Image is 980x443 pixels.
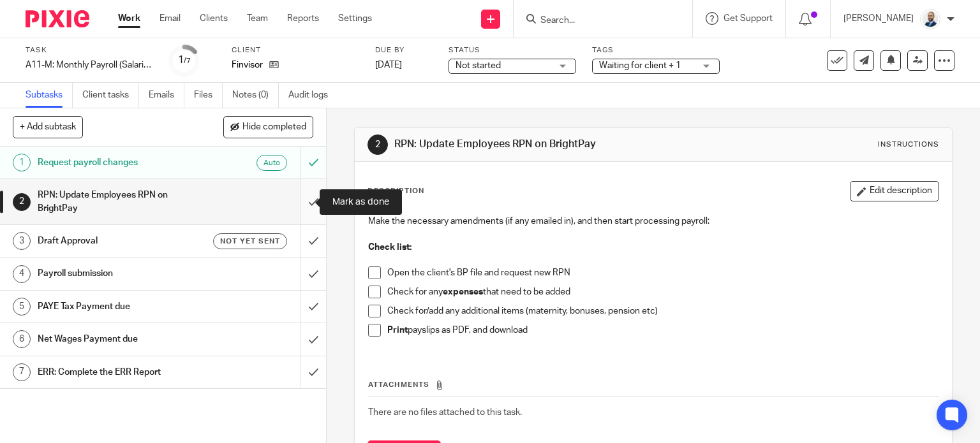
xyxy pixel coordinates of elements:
span: Attachments [368,381,429,388]
a: Clients [200,12,228,25]
div: 6 [13,330,31,348]
div: 2 [13,193,31,211]
div: 5 [13,298,31,316]
h1: PAYE Tax Payment due [38,297,204,316]
p: Finvisor [232,59,263,71]
a: Reports [287,12,319,25]
label: Status [449,45,576,55]
p: payslips as PDF, and download [387,324,939,337]
span: Not yet sent [220,236,280,247]
h1: Request payroll changes [38,153,204,172]
label: Task [26,45,153,55]
h1: Payroll submission [38,264,204,283]
a: Team [247,12,268,25]
div: 4 [13,265,31,283]
span: There are no files attached to this task. [368,408,522,417]
h1: RPN: Update Employees RPN on BrightPay [38,185,204,218]
p: Check for/add any additional items (maternity, bonuses, pension etc) [387,305,939,317]
a: Audit logs [288,83,338,108]
a: Client tasks [82,83,139,108]
input: Search [539,15,654,27]
strong: Print [387,326,408,335]
strong: expenses [443,287,483,296]
h1: ERR: Complete the ERR Report [38,363,204,382]
h1: Draft Approval [38,231,204,251]
div: A11-M: Monthly Payroll (Salaried) [26,59,153,71]
p: Make the necessary amendments (if any emailed in), and then start processing payroll: [368,215,939,228]
button: Edit description [850,181,939,201]
button: + Add subtask [13,116,83,138]
img: Pixie [26,10,89,27]
span: Waiting for client + 1 [599,61,681,70]
span: Not started [456,61,501,70]
p: Check for any that need to be added [387,286,939,298]
div: 7 [13,363,31,381]
p: Description [367,186,424,196]
small: /7 [184,57,191,64]
a: Settings [338,12,372,25]
div: 2 [367,134,388,155]
span: Get Support [724,14,773,23]
label: Due by [375,45,433,55]
div: Instructions [878,140,939,150]
a: Emails [149,83,184,108]
a: Work [118,12,140,25]
label: Client [232,45,359,55]
a: Subtasks [26,83,73,108]
h1: Net Wages Payment due [38,330,204,349]
strong: Check list: [368,243,412,252]
h1: RPN: Update Employees RPN on BrightPay [394,138,680,151]
img: Mark%20LI%20profiler.png [920,9,940,29]
div: Auto [256,155,287,171]
a: Email [160,12,181,25]
button: Hide completed [223,116,313,138]
p: [PERSON_NAME] [843,12,914,25]
div: 3 [13,232,31,250]
div: 1 [178,53,191,68]
span: [DATE] [375,61,402,69]
div: 1 [13,154,31,171]
a: Notes (0) [232,83,279,108]
a: Files [194,83,223,108]
label: Tags [592,45,720,55]
span: Hide completed [242,122,306,133]
p: Open the client's BP file and request new RPN [387,266,939,279]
